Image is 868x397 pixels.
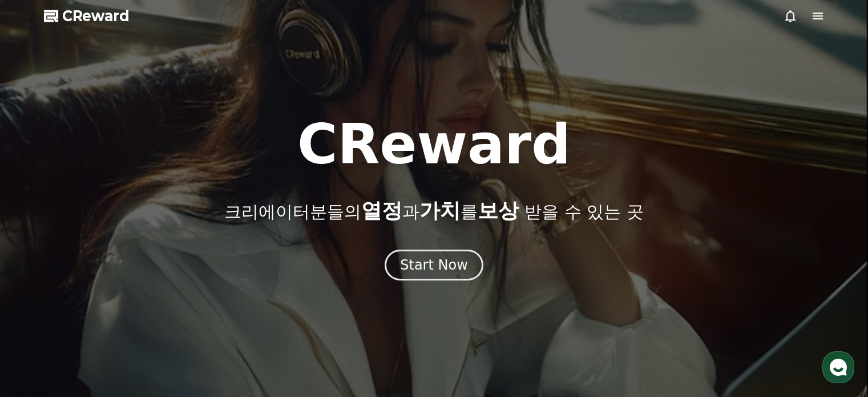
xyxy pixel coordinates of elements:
[44,7,130,25] a: CReward
[297,117,571,172] h1: CReward
[224,199,643,222] p: 크리에이터분들의 과 를 받을 수 있는 곳
[62,7,130,25] span: CReward
[478,199,519,222] span: 보상
[400,256,468,274] div: Start Now
[385,261,483,272] a: Start Now
[361,199,402,222] span: 열정
[385,250,483,280] button: Start Now
[419,199,461,222] span: 가치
